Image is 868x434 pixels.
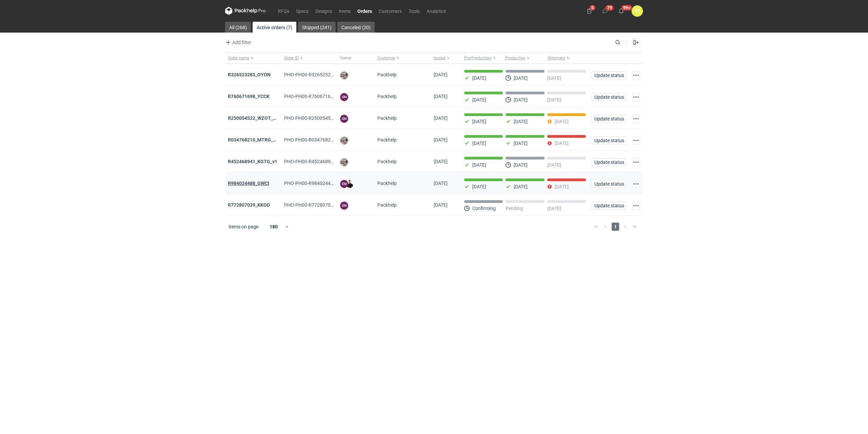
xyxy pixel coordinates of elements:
a: R250054522_WZOT_SLIO_OVWG_YVQE_V1 [228,115,321,121]
button: Actions [632,93,640,101]
button: Add filter [224,38,252,46]
p: [DATE] [547,162,561,168]
span: 19/08/2025 [434,137,448,143]
figcaption: SM [340,93,348,101]
span: Order ID [284,55,299,61]
span: Packhelp [377,159,397,164]
p: [DATE] [514,97,528,102]
p: [DATE] [514,140,528,146]
p: [DATE] [547,97,561,102]
button: Issued [431,53,461,63]
span: Issued [434,55,446,61]
a: Orders [354,7,375,15]
button: Update status [591,136,627,145]
button: Update status [591,180,627,188]
span: 05/09/2025 [434,94,448,99]
span: Customer [377,55,395,61]
span: PHO-PH00-R760671698_YCCK [284,94,350,99]
figcaption: SM [340,115,348,123]
span: PHO-PH00-R326523283_OYON [284,72,351,77]
button: Update status [591,93,627,101]
p: [DATE] [514,162,528,168]
a: R452468941_KGTG_v1 [228,159,277,164]
p: [DATE] [472,162,486,168]
p: Confirming [472,206,496,211]
button: Update status [591,202,627,210]
span: PHO-PH00-R034768210_MTRG_WCIR_XWSN [284,137,380,143]
img: Michał Palasek [340,158,348,166]
p: [DATE] [547,75,561,81]
a: Designs [312,7,335,15]
p: Pending [506,206,523,211]
button: Update status [591,115,627,123]
span: Update status [594,203,624,208]
p: [DATE] [555,140,569,146]
input: Search [614,38,635,46]
p: [DATE] [514,184,528,189]
button: 5 [584,5,595,16]
span: Update status [594,182,624,186]
button: Update status [591,158,627,166]
a: R326523283_OYON [228,72,271,77]
span: Owner [340,55,352,61]
a: All (268) [225,22,251,33]
p: [DATE] [472,184,486,189]
p: [DATE] [555,184,569,189]
span: 14/08/2025 [434,181,448,186]
div: 180 [263,222,285,231]
button: Actions [632,115,640,123]
span: Update status [594,116,624,121]
span: PHO-PH00-R984024488_GWCI [284,181,350,186]
p: [DATE] [514,75,528,81]
figcaption: SM [340,202,348,210]
p: [DATE] [472,75,486,81]
span: 19/08/2025 [434,159,448,164]
button: Actions [632,136,640,145]
button: Order ID [281,53,338,63]
span: Packhelp [377,115,397,121]
a: Shipped (241) [298,22,336,33]
strong: R760671698_YCCK [228,94,270,99]
span: Production [505,55,526,61]
img: Tomasz Kubiak [346,180,354,188]
button: Customer [375,53,431,63]
span: Packhelp [377,181,397,186]
span: Update status [594,73,624,78]
a: Customers [375,7,405,15]
p: [DATE] [472,97,486,102]
p: [DATE] [555,119,569,124]
a: RFQs [274,7,293,15]
span: Update status [594,160,624,165]
a: Items [335,7,354,15]
a: Active orders (7) [253,22,296,33]
a: R984024488_GWCI [228,181,269,186]
strong: R034768210_MTRG_WCIR_XWSN [228,137,300,143]
button: Update status [591,71,627,79]
button: Production [504,53,546,63]
span: Packhelp [377,94,397,99]
button: Actions [632,202,640,210]
img: Michał Palasek [340,71,348,79]
button: Order name [225,53,281,63]
strong: R772807029_KKOD [228,202,270,208]
svg: Packhelp Pro [225,7,266,15]
button: Pre-Production [461,53,504,63]
img: Michał Palasek [340,136,348,145]
p: [DATE] [547,206,561,211]
span: Update status [594,95,624,99]
span: Order name [228,55,249,61]
span: 27/05/2024 [434,202,448,208]
span: Shipment [548,55,565,61]
button: 79 [600,5,611,16]
p: [DATE] [472,140,486,146]
span: Packhelp [377,137,397,143]
button: 99+ [616,5,627,16]
a: Analytics [423,7,449,15]
figcaption: DK [632,5,643,17]
span: 1 [612,223,619,231]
